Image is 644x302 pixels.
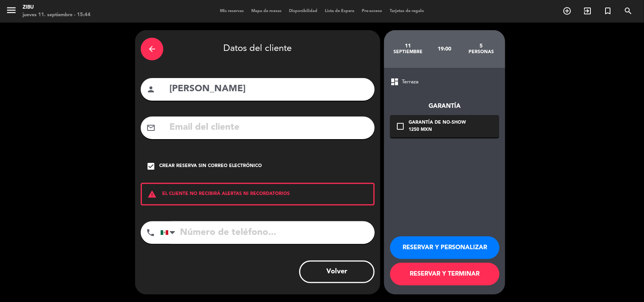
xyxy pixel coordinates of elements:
div: Mexico (México): +52 [161,222,178,244]
i: menu [6,5,17,16]
i: search [624,6,633,15]
button: Volver [299,261,375,283]
i: check_box_outline_blank [396,122,405,131]
button: RESERVAR Y PERSONALIZAR [390,236,500,259]
div: 19:00 [426,36,463,62]
span: Disponibilidad [285,9,321,13]
i: mail_outline [146,123,155,132]
i: add_circle_outline [563,6,572,15]
div: EL CLIENTE NO RECIBIRÁ ALERTAS NI RECORDATORIOS [141,183,375,205]
div: 11 [390,43,426,49]
i: turned_in_not [603,6,612,15]
div: Garantía de no-show [409,119,466,127]
span: dashboard [390,77,399,86]
div: Datos del cliente [141,36,375,62]
span: Mapa de mesas [247,9,285,13]
div: septiembre [390,49,426,55]
div: Garantía [390,101,499,111]
i: arrow_back [148,44,157,54]
button: RESERVAR Y TERMINAR [390,263,500,285]
i: phone [146,228,155,237]
span: Lista de Espera [321,9,358,13]
span: Tarjetas de regalo [386,9,428,13]
div: Zibu [23,4,91,11]
input: Número de teléfono... [160,221,375,244]
div: Crear reserva sin correo electrónico [159,162,262,170]
span: Terraza [402,78,418,86]
span: Mis reservas [216,9,247,13]
div: jueves 11. septiembre - 15:44 [23,11,91,19]
input: Email del cliente [169,120,369,135]
span: Pre-acceso [358,9,386,13]
input: Nombre del cliente [169,81,369,97]
i: person [146,85,155,94]
i: exit_to_app [583,6,592,15]
div: personas [463,49,500,55]
div: 5 [463,43,500,49]
i: check_box [146,162,155,171]
button: menu [6,5,17,18]
i: warning [142,190,162,199]
div: 1250 MXN [409,126,466,134]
